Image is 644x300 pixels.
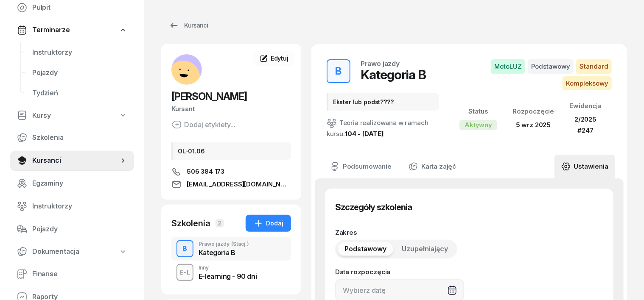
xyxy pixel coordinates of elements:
span: Szkolenia [32,132,127,143]
a: 506 384 173 [171,167,291,177]
span: Terminarze [32,25,70,36]
span: [EMAIL_ADDRESS][DOMAIN_NAME] [187,179,291,189]
div: B [332,63,345,80]
div: E-learning - 90 dni [199,273,257,280]
a: Pojazdy [10,219,134,239]
span: Podstawowy [344,244,386,255]
div: E-L [176,267,193,278]
span: Kompleksowy [563,76,612,91]
div: B [179,242,191,256]
span: MotoLUZ [491,59,525,74]
a: Kursy [10,106,134,125]
div: Prawo jazdy [361,60,400,67]
span: Kursy [32,110,51,121]
button: B [327,59,350,83]
div: Szkolenia [171,217,210,229]
button: B [176,240,193,257]
button: Dodaj [246,215,291,232]
a: Edytuj [254,51,294,66]
div: Kategoria B [199,249,249,256]
span: Edytuj [271,55,288,62]
div: Aktywny [459,120,497,130]
button: MotoLUZPodstawowyStandardKompleksowy [449,59,612,90]
div: Teoria realizowana w ramach kursu: [327,117,439,139]
a: Pojazdy [25,63,134,83]
div: Dodaj [253,218,283,228]
div: Kursant [171,103,291,114]
span: Pojazdy [32,224,127,235]
span: Uzupełniający [402,244,448,255]
a: Szkolenia [10,128,134,148]
button: BPrawo jazdy(Stacj.)Kategoria B [171,237,291,261]
div: Ewidencja [569,100,602,111]
span: Instruktorzy [32,201,127,212]
button: Dodaj etykiety... [171,119,235,130]
a: Instruktorzy [25,42,134,63]
a: Finanse [10,264,134,284]
button: E-LInnyE-learning - 90 dni [171,261,291,284]
span: Pojazdy [32,67,127,78]
div: Status [459,106,497,117]
a: Egzaminy [10,173,134,194]
h3: Szczegóły szkolenia [335,200,412,214]
a: 104 - [DATE] [345,130,384,138]
div: Kursanci [169,20,208,31]
a: Podsumowanie [323,155,398,178]
div: 2/2025 #247 [569,114,602,136]
div: Rozpoczęcie [512,106,554,117]
span: Pulpit [32,2,127,13]
div: OL-01.06 [171,142,291,160]
span: 506 384 173 [187,167,224,177]
a: Ustawienia [554,155,615,178]
span: Podstawowy [528,59,574,74]
button: Podstawowy [338,242,393,256]
span: [PERSON_NAME] [171,90,247,103]
span: Kursanci [32,155,119,166]
span: 5 wrz 2025 [516,121,551,129]
span: Tydzień [32,88,127,99]
span: Instruktorzy [32,47,127,58]
span: Egzaminy [32,178,127,189]
a: Kursanci [10,150,134,171]
a: Dokumentacja [10,242,134,261]
button: Uzupełniający [395,242,455,256]
span: Dokumentacja [32,246,79,257]
span: (Stacj.) [231,242,249,247]
div: Inny [199,265,257,270]
a: Tydzień [25,83,134,103]
span: Finanse [32,269,127,280]
a: Kursanci [161,17,216,34]
a: Instruktorzy [10,196,134,217]
span: Standard [576,59,612,74]
button: E-L [176,264,193,281]
div: Kategoria B [361,67,426,82]
div: Ekster lub podst???? [327,93,439,111]
a: Terminarze [10,20,134,40]
a: [EMAIL_ADDRESS][DOMAIN_NAME] [171,179,291,189]
div: Prawo jazdy [199,242,249,247]
span: 2 [216,219,224,228]
a: Karta zajęć [402,155,463,178]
